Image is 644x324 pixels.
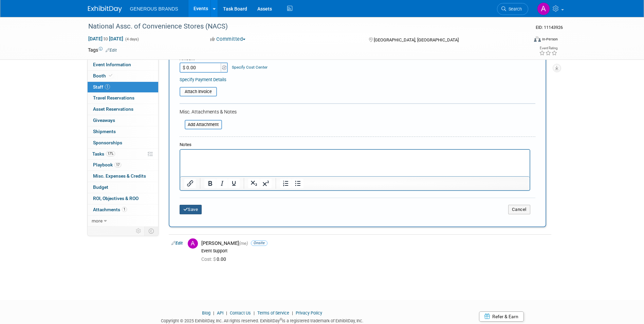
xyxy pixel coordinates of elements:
[230,310,251,316] a: Contact Us
[88,126,158,137] a: Shipments
[103,36,109,41] span: to
[224,310,229,316] span: |
[171,241,183,246] a: Edit
[217,310,223,316] a: API
[144,227,158,235] td: Toggle Event Tabs
[542,37,558,42] div: In-Person
[109,74,112,77] i: Booth reservation complete
[488,35,558,46] div: Event Format
[92,151,115,157] span: Tasks
[201,248,549,254] div: Event Support
[290,310,295,316] span: |
[201,240,549,247] div: [PERSON_NAME]
[180,205,202,214] button: Save
[537,2,550,15] img: Astrid Aguayo
[88,82,158,93] a: Staff1
[133,227,145,235] td: Personalize Event Tab Strip
[88,160,158,170] a: Playbook17
[506,6,522,12] span: Search
[88,36,124,42] span: [DATE] [DATE]
[114,162,121,167] span: 17
[292,179,303,188] button: Bullet list
[280,318,282,321] sup: ®
[93,118,115,123] span: Giveaways
[508,205,530,214] button: Cancel
[201,256,217,262] span: Cost: $
[93,162,121,167] span: Playbook
[180,150,530,176] iframe: Rich Text Area
[280,179,292,188] button: Numbered list
[88,47,117,53] td: Tags
[251,240,268,246] span: Onsite
[93,84,110,90] span: Staff
[204,179,216,188] button: Bold
[88,104,158,115] a: Asset Reservations
[88,193,158,204] a: ROI, Objectives & ROO
[180,77,226,82] a: Specify Payment Details
[88,93,158,104] a: Travel Reservations
[86,20,518,33] div: National Assc. of Convenience Stores (NACS)
[180,142,530,148] div: Notes
[125,37,139,41] span: (4 days)
[88,6,122,13] img: ExhibitDay
[88,182,158,193] a: Budget
[180,108,535,115] div: Misc. Attachments & Notes
[88,171,158,182] a: Misc. Expenses & Credits
[93,106,133,112] span: Asset Reservations
[88,316,437,324] div: Copyright © 2025 ExhibitDay, Inc. All rights reserved. ExhibitDay is a registered trademark of Ex...
[130,6,178,12] span: GENEROUS BRANDS
[252,310,256,316] span: |
[239,241,248,246] span: (me)
[88,71,158,82] a: Booth
[88,204,158,215] a: Attachments1
[93,73,114,78] span: Booth
[188,238,198,249] img: A.jpg
[260,179,272,188] button: Superscript
[93,207,127,212] span: Attachments
[122,207,127,212] span: 1
[374,37,459,42] span: [GEOGRAPHIC_DATA], [GEOGRAPHIC_DATA]
[88,216,158,227] a: more
[201,256,229,262] span: 0.00
[257,310,289,316] a: Terms of Service
[93,184,108,190] span: Budget
[88,59,158,70] a: Event Information
[93,140,122,145] span: Sponsorships
[93,95,134,101] span: Travel Reservations
[88,115,158,126] a: Giveaways
[88,138,158,148] a: Sponsorships
[202,310,210,316] a: Blog
[106,48,117,53] a: Edit
[93,62,131,67] span: Event Information
[208,36,248,43] button: Committed
[105,84,110,89] span: 1
[536,25,563,30] span: Event ID: 11143926
[296,310,322,316] a: Privacy Policy
[479,311,524,322] a: Refer & Earn
[93,196,139,201] span: ROI, Objectives & ROO
[106,151,115,156] span: 17%
[92,218,103,223] span: more
[184,179,196,188] button: Insert/edit link
[228,179,240,188] button: Underline
[232,65,268,70] a: Specify Cost Center
[216,179,228,188] button: Italic
[88,149,158,160] a: Tasks17%
[211,310,216,316] span: |
[248,179,260,188] button: Subscript
[93,173,146,179] span: Misc. Expenses & Credits
[539,47,557,50] div: Event Rating
[534,36,541,42] img: Format-Inperson.png
[93,129,116,134] span: Shipments
[497,3,528,15] a: Search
